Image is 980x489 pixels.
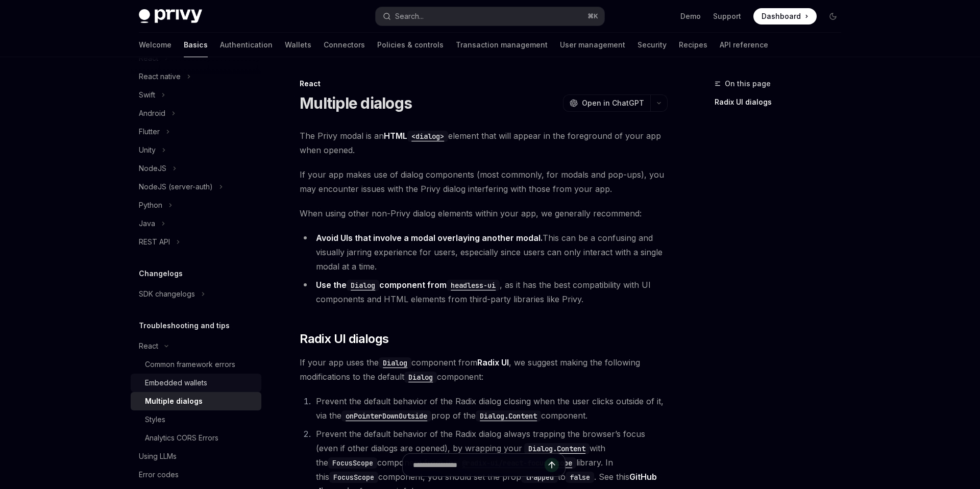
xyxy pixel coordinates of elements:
[145,413,165,426] div: Styles
[131,466,261,484] a: Error codes
[413,454,545,476] input: Ask a question...
[300,94,412,112] h1: Multiple dialogs
[395,10,424,22] div: Search...
[753,8,817,25] a: Dashboard
[300,167,668,196] span: If your app makes use of dialog components (most commonly, for modals and pop-ups), you may encou...
[762,11,801,21] span: Dashboard
[139,162,166,175] div: NodeJS
[131,374,261,392] a: Embedded wallets
[456,33,548,57] a: Transaction management
[131,337,261,355] button: React
[139,217,155,230] div: Java
[139,33,171,57] a: Welcome
[139,9,202,23] img: dark logo
[379,357,411,369] code: Dialog
[145,377,207,389] div: Embedded wallets
[300,355,668,384] span: If your app uses the component from , we suggest making the following modifications to the defaul...
[477,357,509,368] strong: Radix UI
[139,70,181,83] div: React native
[347,280,379,291] code: Dialog
[404,372,437,383] code: Dialog
[300,206,668,221] span: When using other non-Privy dialog elements within your app, we generally recommend:
[131,285,261,303] button: SDK changelogs
[131,196,261,214] button: Python
[184,33,208,57] a: Basics
[679,33,707,57] a: Recipes
[447,280,500,290] a: headless-ui
[131,355,261,374] a: Common framework errors
[384,131,448,141] a: HTML<dialog>
[715,94,849,110] a: Radix UI dialogs
[139,320,230,332] h5: Troubleshooting and tips
[477,357,509,368] a: Radix UI
[139,288,195,300] div: SDK changelogs
[300,129,668,157] span: The Privy modal is an element that will appear in the foreground of your app when opened.
[131,233,261,251] button: REST API
[131,104,261,123] button: Android
[139,126,160,138] div: Flutter
[131,86,261,104] button: Swift
[139,107,165,119] div: Android
[680,11,701,21] a: Demo
[447,280,500,291] code: headless-ui
[131,214,261,233] button: Java
[560,33,625,57] a: User management
[145,395,203,407] div: Multiple dialogs
[139,89,155,101] div: Swift
[713,11,741,21] a: Support
[725,78,771,90] span: On this page
[313,394,668,423] li: Prevent the default behavior of the Radix dialog closing when the user clicks outside of it, via ...
[131,429,261,447] a: Analytics CORS Errors
[300,278,668,306] li: , as it has the best compatibility with UI components and HTML elements from third-party librarie...
[131,141,261,159] button: Unity
[476,410,541,421] a: Dialog.Content
[404,372,437,382] a: Dialog
[720,33,768,57] a: API reference
[825,8,841,25] button: Toggle dark mode
[341,410,431,421] a: onPointerDownOutside
[407,131,448,142] code: <dialog>
[220,33,273,57] a: Authentication
[139,144,156,156] div: Unity
[587,12,598,20] span: ⌘ K
[131,159,261,178] button: NodeJS
[563,94,650,112] button: Open in ChatGPT
[522,443,590,453] a: Dialog.Content
[582,98,644,108] span: Open in ChatGPT
[316,280,500,290] strong: Use the component from
[139,199,162,211] div: Python
[285,33,311,57] a: Wallets
[139,340,158,352] div: React
[131,123,261,141] button: Flutter
[377,33,444,57] a: Policies & controls
[316,233,543,243] strong: Avoid UIs that involve a modal overlaying another modal.
[324,33,365,57] a: Connectors
[131,178,261,196] button: NodeJS (server-auth)
[638,33,667,57] a: Security
[131,410,261,429] a: Styles
[545,458,559,472] button: Send message
[379,357,411,368] a: Dialog
[476,410,541,422] code: Dialog.Content
[524,443,590,454] code: Dialog.Content
[139,450,177,462] div: Using LLMs
[131,447,261,466] a: Using LLMs
[300,79,668,89] div: React
[341,410,431,422] code: onPointerDownOutside
[300,331,388,347] span: Radix UI dialogs
[347,280,379,290] a: Dialog
[131,67,261,86] button: React native
[376,7,604,26] button: Search...⌘K
[139,236,170,248] div: REST API
[139,469,179,481] div: Error codes
[131,392,261,410] a: Multiple dialogs
[145,358,235,371] div: Common framework errors
[139,267,183,280] h5: Changelogs
[139,181,213,193] div: NodeJS (server-auth)
[145,432,218,444] div: Analytics CORS Errors
[300,231,668,274] li: This can be a confusing and visually jarring experience for users, especially since users can onl...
